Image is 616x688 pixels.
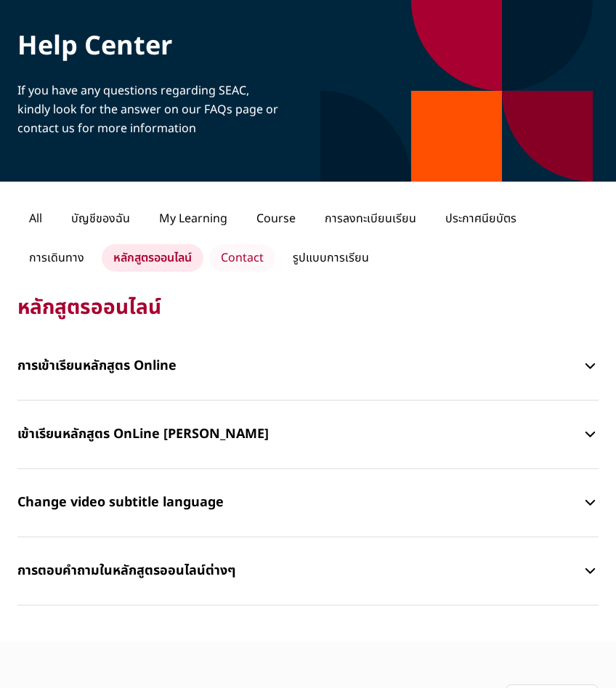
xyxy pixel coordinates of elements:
p: หลักสูตรออนไลน์ [102,244,203,272]
p: ประกาศนียบัตร [434,205,528,232]
p: My Learning [147,205,239,232]
p: รูปแบบการเรียน [281,244,381,272]
p: บัญชีของฉัน [60,205,142,232]
p: Course [245,205,307,232]
p: การเดินทาง [17,244,96,272]
p: การลงทะเบียนเรียน [313,205,428,232]
p: If you have any questions regarding SEAC, kindly look for the answer on our FAQs page or contact ... [17,81,280,138]
button: การเข้าเรียนหลักสูตร Online [17,344,599,388]
p: All [17,205,54,232]
p: การตอบคำถามในหลักสูตรออนไลน์ต่างๆ [17,549,582,593]
p: Help Center [17,29,280,64]
p: เข้าเรียนหลักสูตร OnLine [PERSON_NAME] [17,413,582,456]
button: Change video subtitle language [17,481,599,525]
button: เข้าเรียนหลักสูตร OnLine [PERSON_NAME] [17,413,599,456]
p: Change video subtitle language [17,481,582,525]
button: การตอบคำถามในหลักสูตรออนไลน์ต่างๆ [17,549,599,593]
p: การเข้าเรียนหลักสูตร Online [17,344,582,388]
p: Contact [209,244,275,272]
p: หลักสูตรออนไลน์ [17,295,599,321]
